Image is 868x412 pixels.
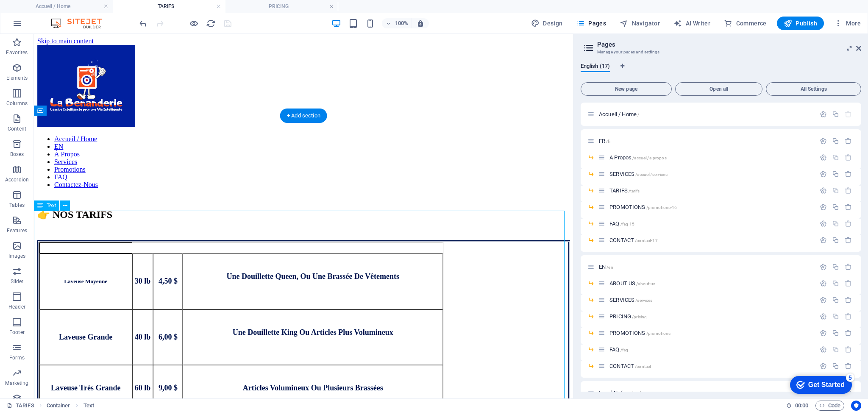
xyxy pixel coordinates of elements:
div: Settings [820,111,827,118]
p: Footer [9,329,25,336]
div: Settings [820,362,827,370]
h6: 100% [395,18,408,28]
div: Remove [845,220,852,227]
h3: Manage your pages and settings [597,48,844,56]
div: FAQ/faq-15 [607,221,815,226]
button: Open all [675,82,762,96]
div: SERVICES/services [607,297,815,303]
span: Click to open page [609,154,667,161]
div: Duplicate [832,137,839,145]
div: Duplicate [832,203,839,211]
span: Click to select. Double-click to edit [47,401,70,411]
p: Content [8,125,26,132]
button: Pages [573,17,609,30]
span: All Settings [770,86,857,92]
div: Remove [845,237,852,244]
div: Accueil / Home/ [596,111,815,117]
div: Duplicate [832,220,839,227]
span: /faq [620,348,629,352]
div: Remove [845,187,852,194]
button: Usercentrics [851,401,861,411]
img: Editor Logo [49,18,112,28]
a: Click to cancel selection. Double-click to open Pages [7,401,34,411]
div: Settings [820,296,827,303]
div: 5 [63,2,71,10]
a: Skip to main content [3,3,60,11]
span: Click to open page [609,363,651,369]
div: Settings [820,237,827,244]
div: Duplicate [832,313,839,320]
div: Duplicate [832,170,839,178]
div: Settings [820,280,827,287]
button: reload [206,18,216,28]
div: Remove [845,154,852,161]
div: Remove [845,263,852,270]
div: Duplicate [832,154,839,161]
span: Publish [784,19,817,28]
span: Code [819,401,840,411]
span: /tarifs [629,189,640,193]
p: Images [8,253,26,259]
span: Click to open page [609,297,652,303]
span: /promotions-16 [646,205,677,210]
p: Forms [9,354,25,361]
div: Get Started [25,9,61,17]
p: Marketing [5,380,28,387]
h4: PRICING [225,2,338,11]
span: Click to open page [609,237,658,243]
div: Duplicate [832,296,839,303]
div: Duplicate [832,263,839,270]
span: Click to open page [609,204,677,210]
div: FR/fr [596,138,815,144]
p: Slider [11,278,24,285]
span: /about-us [636,281,655,286]
div: Settings [820,203,827,211]
span: Commerce [724,19,767,28]
div: Duplicate [832,329,839,337]
div: Get Started 5 items remaining, 0% complete [7,4,69,22]
i: Reload page [206,19,216,28]
div: PRICING/pricing [607,314,815,319]
p: Columns [6,100,28,107]
nav: breadcrumb [47,401,94,411]
div: Design (Ctrl+Alt+Y) [528,17,566,30]
i: Undo: Change text (Ctrl+Z) [138,19,148,28]
span: Click to open page [599,138,611,144]
div: TARIFS/tarifs [607,188,815,193]
div: Duplicate [832,362,839,370]
p: Favorites [6,49,28,56]
span: AI Writer [673,19,710,28]
div: + Add section [280,109,327,123]
div: Legal Notice/legal-notice [596,390,815,395]
span: Click to open page [609,171,668,177]
span: /accueil/a-propos [632,156,666,160]
span: Click to open page [609,330,670,336]
div: EN/en [596,264,815,270]
div: Settings [820,137,827,145]
h2: Pages [597,41,861,48]
span: /fr [606,139,610,144]
button: Click here to leave preview mode and continue editing [189,18,199,28]
p: Header [8,303,25,310]
span: Click to open page [609,346,628,353]
div: Remove [845,346,852,353]
span: Pages [576,19,606,28]
div: Language Tabs [581,63,861,79]
div: Duplicate [832,280,839,287]
div: Remove [845,313,852,320]
div: ABOUT US/about-us [607,281,815,286]
span: Click to open page [609,280,655,287]
div: Settings [820,329,827,337]
span: Click to open page [609,220,634,227]
span: /accueil/services [635,172,667,177]
div: Remove [845,362,852,370]
div: Settings [820,187,827,194]
div: Settings [820,154,827,161]
button: New page [581,82,672,96]
div: Settings [820,346,827,353]
span: /services [635,298,652,303]
div: FAQ/faq [607,347,815,352]
span: Text [47,203,56,208]
div: Remove [845,203,852,211]
h6: Session time [786,401,809,411]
